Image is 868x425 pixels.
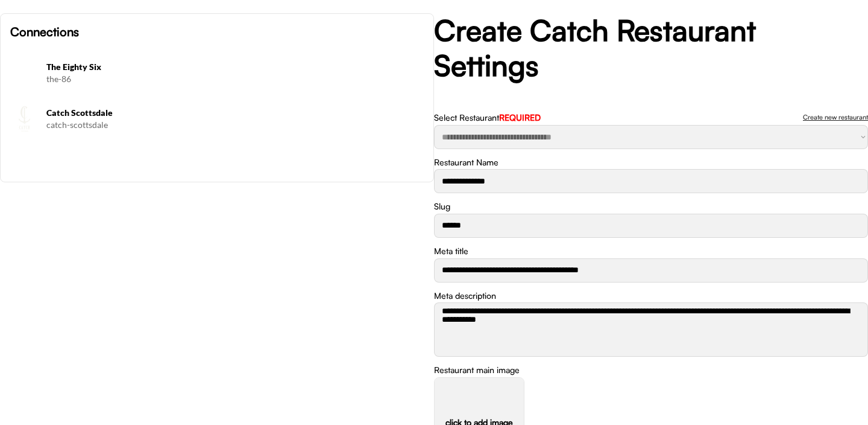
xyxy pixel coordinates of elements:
div: Create new restaurant [803,114,868,121]
div: catch-scottsdale [46,119,424,131]
div: Restaurant main image [434,364,520,376]
h6: Catch Scottsdale [46,107,424,119]
img: CATCH%20SCOTTSDALE_Logo%20Only.png [10,104,39,133]
img: Screenshot%202025-08-11%20at%2010.33.52%E2%80%AFAM.png [10,59,39,88]
h6: Connections [10,24,424,40]
div: Slug [434,200,450,212]
h2: Create Catch Restaurant Settings [434,13,868,83]
div: Select Restaurant [434,112,541,124]
div: Meta title [434,245,468,257]
div: Restaurant Name [434,156,498,168]
h6: The Eighty Six [46,61,424,73]
div: the-86 [46,73,424,85]
div: Meta description [434,290,496,302]
font: REQUIRED [499,112,541,123]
